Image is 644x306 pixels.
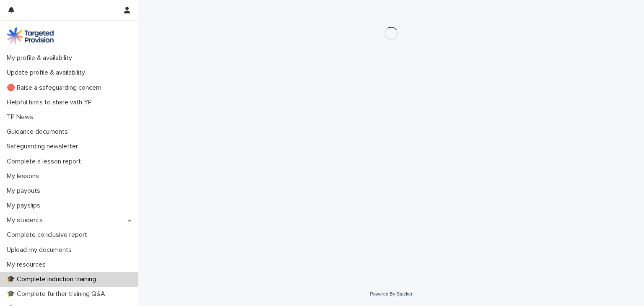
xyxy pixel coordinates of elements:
p: My payouts [3,187,47,195]
p: 🎓 Complete induction training [3,275,103,283]
p: My lessons [3,172,46,180]
p: 🎓 Complete further training Q&A [3,290,112,298]
p: My profile & availability [3,54,79,62]
p: Guidance documents [3,128,75,136]
p: Helpful hints to share with YP [3,99,99,106]
p: Upload my documents [3,246,78,254]
img: M5nRWzHhSzIhMunXDL62 [7,27,54,44]
p: Update profile & availability [3,69,92,77]
p: My students [3,216,49,224]
p: Complete a lesson report [3,158,88,166]
p: 🔴 Raise a safeguarding concern [3,84,108,92]
p: TP News [3,113,40,121]
p: Complete conclusive report [3,231,94,239]
p: My payslips [3,202,47,210]
p: Safeguarding newsletter [3,143,85,150]
p: My resources [3,261,52,269]
a: Powered By Stacker [370,291,412,296]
